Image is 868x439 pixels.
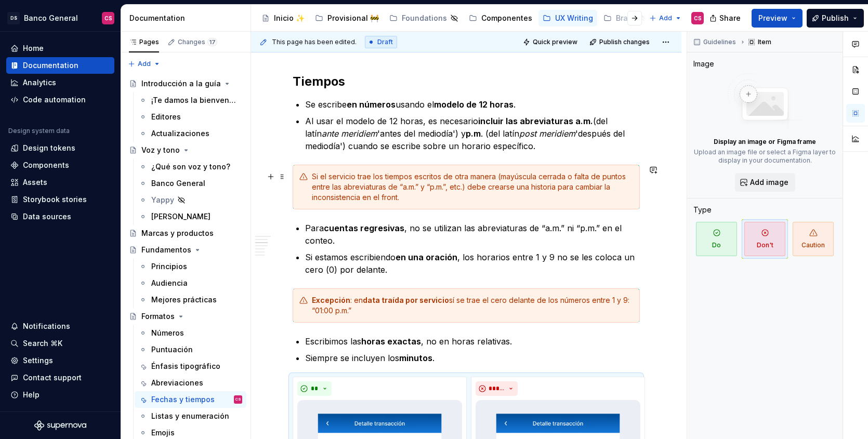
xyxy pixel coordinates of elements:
span: Guidelines [703,38,736,46]
div: Home [23,43,44,54]
div: Analytics [23,77,56,88]
div: Pages [129,38,159,46]
a: Home [6,40,114,57]
a: Analytics [6,74,114,91]
span: Publish changes [599,38,650,46]
a: Design tokens [6,140,114,156]
button: Notifications [6,318,114,335]
a: Storybook stories [6,191,114,208]
a: Mejores prácticas [135,291,246,308]
div: Inicio ✨ [274,13,305,23]
a: Foundations [385,10,463,26]
a: Data sources [6,208,114,225]
strong: horas exactas [361,336,421,347]
div: Emojis [151,428,175,438]
div: Provisional 🚧 [327,13,379,23]
strong: p.m [466,128,481,139]
a: [PERSON_NAME] [135,208,246,225]
a: Abreviaciones [135,375,246,391]
button: Add [125,57,164,71]
div: Changes [178,38,217,46]
span: Don't [744,222,785,256]
a: Fechas y tiemposCS [135,391,246,408]
a: Voz y tono [125,142,246,158]
button: Quick preview [520,35,582,49]
button: Help [6,387,114,403]
div: DS [7,12,20,24]
a: Provisional 🚧 [311,10,383,26]
div: Contact support [23,373,82,383]
div: Componentes [481,13,532,23]
div: Documentation [129,13,246,23]
div: Documentation [23,60,78,71]
button: Add image [735,173,795,192]
div: Números [151,328,184,338]
button: Publish [807,9,864,28]
p: Escribimos las , no en horas relativas. [305,335,640,348]
a: Puntuación [135,341,246,358]
div: Page tree [257,8,644,29]
a: Listas y enumeración [135,408,246,424]
button: Preview [752,9,803,28]
strong: en números [347,99,396,110]
span: Publish [822,13,849,23]
span: This page has been edited. [272,38,357,46]
a: UX Writing [538,10,597,26]
a: Banco General [135,175,246,192]
button: DSBanco GeneralCS [2,7,119,29]
p: Si estamos escribiendo , los horarios entre 1 y 9 no se les coloca un cero (0) por delante. [305,251,640,276]
p: Display an image or Figma frame [714,138,816,146]
div: CS [104,14,112,22]
div: ¿Qué son voz y tono? [151,162,230,172]
p: Upload an image file or select a Figma layer to display in your documentation. [693,148,836,165]
button: Contact support [6,369,114,386]
strong: incluir las abreviaturas a.m. [478,116,593,126]
a: Assets [6,174,114,191]
span: Caution [793,222,834,256]
div: Type [693,205,712,215]
div: Mejores prácticas [151,295,217,305]
span: Quick preview [533,38,577,46]
span: Add image [750,177,788,188]
strong: en una oración [396,252,457,262]
button: Share [704,9,747,28]
span: Draft [377,38,393,46]
div: Code automation [23,95,86,105]
div: Énfasis tipográfico [151,361,220,371]
span: Add [138,60,151,68]
div: Image [693,59,714,69]
span: Add [659,14,672,22]
strong: minutos [399,353,432,363]
a: Inicio ✨ [257,10,309,26]
div: Fechas y tiempos [151,394,215,405]
button: Do [693,219,740,259]
a: Code automation [6,91,114,108]
em: ante meridiem [322,128,377,139]
a: Fundamentos [125,242,246,258]
div: CS [694,14,702,22]
p: Al usar el modelo de 12 horas, es necesario (del latín 'antes del mediodía') y . (del latín 'desp... [305,115,640,152]
a: Marcas y productos [125,225,246,242]
div: Fundamentos [141,245,191,255]
span: Share [719,13,741,23]
div: Formatos [141,311,175,322]
div: Listas y enumeración [151,411,229,421]
button: Caution [790,219,836,259]
a: Yappy [135,192,246,208]
a: Actualizaciones [135,125,246,142]
a: ¡Te damos la bienvenida! 🚀 [135,92,246,109]
div: Foundations [402,13,447,23]
div: ¡Te damos la bienvenida! 🚀 [151,95,237,105]
a: Settings [6,352,114,369]
div: Banco General [24,13,78,23]
div: Yappy [151,195,174,205]
div: Notifications [23,321,70,331]
a: Editores [135,109,246,125]
div: Actualizaciones [151,128,209,139]
div: Puntuación [151,344,193,355]
button: Don't [742,219,788,259]
div: Assets [23,177,47,188]
a: Componentes [465,10,536,26]
div: CS [235,394,241,405]
div: Storybook stories [23,194,87,205]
